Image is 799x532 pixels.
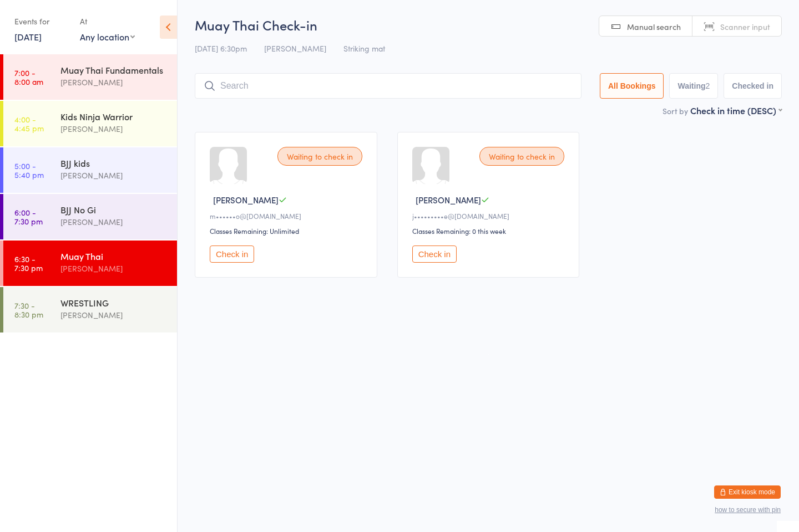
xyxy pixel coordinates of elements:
[14,301,43,319] time: 7:30 - 8:30 pm
[3,241,177,286] a: 6:30 -7:30 pmMuay Thai[PERSON_NAME]
[416,194,481,206] span: [PERSON_NAME]
[60,262,168,275] div: [PERSON_NAME]
[627,21,681,32] span: Manual search
[14,115,44,132] time: 4:00 - 4:45 pm
[3,147,177,193] a: 5:00 -5:40 pmBJJ kids[PERSON_NAME]
[80,12,135,30] div: At
[14,30,42,43] a: [DATE]
[210,245,254,263] button: Check in
[60,309,168,321] div: [PERSON_NAME]
[14,12,69,30] div: Events for
[14,208,43,226] time: 6:00 - 7:30 pm
[720,21,770,32] span: Scanner input
[60,122,168,135] div: [PERSON_NAME]
[14,68,43,86] time: 7:00 - 8:00 am
[706,81,710,90] div: 2
[600,73,664,99] button: All Bookings
[277,147,362,166] div: Waiting to check in
[60,250,168,262] div: Muay Thai
[60,169,168,182] div: [PERSON_NAME]
[724,73,782,99] button: Checked in
[60,110,168,122] div: Kids Ninja Warrior
[343,43,385,54] span: Striking mat
[3,101,177,146] a: 4:00 -4:45 pmKids Ninja Warrior[PERSON_NAME]
[195,16,782,34] h2: Muay Thai Check-in
[210,211,366,221] div: m••••••o@[DOMAIN_NAME]
[714,485,781,499] button: Exit kiosk mode
[60,203,168,216] div: BJJ No Gi
[412,211,568,221] div: j•••••••••e@[DOMAIN_NAME]
[14,254,43,272] time: 6:30 - 7:30 pm
[715,506,781,514] button: how to secure with pin
[60,157,168,169] div: BJJ kids
[663,105,688,116] label: Sort by
[213,194,279,206] span: [PERSON_NAME]
[264,43,326,54] span: [PERSON_NAME]
[412,226,568,236] div: Classes Remaining: 0 this week
[60,64,168,76] div: Muay Thai Fundamentals
[690,104,782,116] div: Check in time (DESC)
[3,194,177,239] a: 6:00 -7:30 pmBJJ No Gi[PERSON_NAME]
[60,216,168,228] div: [PERSON_NAME]
[210,226,366,236] div: Classes Remaining: Unlimited
[80,30,135,43] div: Any location
[60,296,168,309] div: WRESTLING
[195,43,247,54] span: [DATE] 6:30pm
[479,147,564,166] div: Waiting to check in
[669,73,718,99] button: Waiting2
[60,76,168,89] div: [PERSON_NAME]
[14,161,44,179] time: 5:00 - 5:40 pm
[3,287,177,332] a: 7:30 -8:30 pmWRESTLING[PERSON_NAME]
[195,73,581,99] input: Search
[412,245,457,263] button: Check in
[3,54,177,100] a: 7:00 -8:00 amMuay Thai Fundamentals[PERSON_NAME]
